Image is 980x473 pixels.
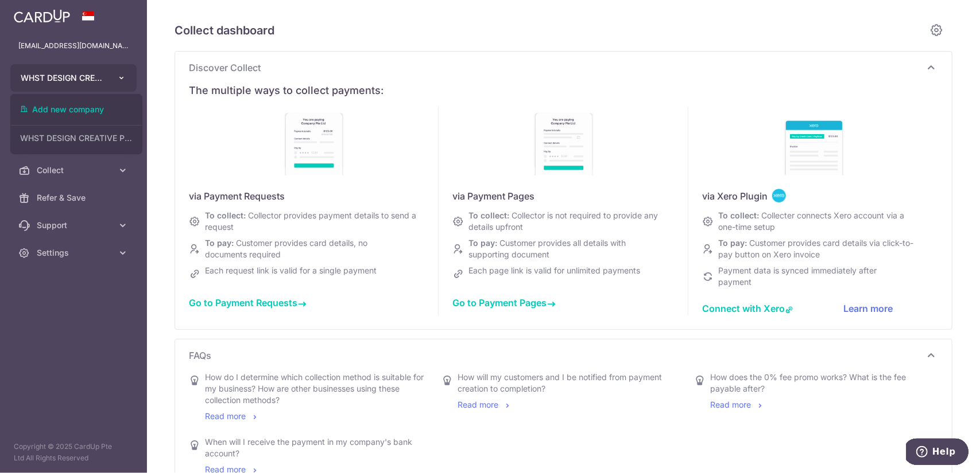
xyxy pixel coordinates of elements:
span: To collect: [718,210,759,220]
span: To pay: [205,238,234,248]
div: How will my customers and I be notified from payment creation to completion? [458,372,678,394]
span: Help [26,8,49,18]
span: Customer provides all details with supporting document [468,238,626,259]
span: Collecter connects Xero account via a one-time setup [718,210,904,232]
div: How does the 0% fee promo works? What is the fee payable after? [711,372,931,394]
a: Connect with Xero [702,303,794,314]
a: Read more [711,400,765,409]
div: The multiple ways to collect payments: [189,84,938,97]
span: Payment data is synced immediately after payment [718,265,877,287]
span: FAQs [189,349,924,362]
span: Support [37,220,113,231]
a: Go to Payment Pages [452,297,556,308]
a: Add new company [11,99,142,120]
img: <span class="translation_missing" title="translation missing: en.collect_dashboard.discover.cards... [772,189,786,203]
h5: Collect dashboard [175,21,925,40]
a: Read more [205,411,259,421]
iframe: Opens a widget where you can find more information [907,439,969,467]
span: Collector is not required to provide any details upfront [468,210,658,232]
img: discover-xero-sg-b5e0f4a20565c41d343697c4b648558ec96bb2b1b9ca64f21e4d1c2465932dfb.jpg [779,107,848,175]
span: Refer & Save [37,192,113,204]
p: Discover Collect [189,61,938,75]
span: To pay: [718,238,747,248]
span: Each request link is valid for a single payment [205,265,377,275]
span: Discover Collect [189,61,924,75]
span: To pay: [468,238,497,248]
span: WHST DESIGN CREATIVE PTE. LTD. [21,72,106,84]
img: discover-payment-pages-940d318898c69d434d935dddd9c2ffb4de86cb20fe041a80db9227a4a91428ac.jpg [529,107,598,175]
ul: WHST DESIGN CREATIVE PTE. LTD. [10,94,142,154]
span: Collect [37,165,113,176]
p: [EMAIL_ADDRESS][DOMAIN_NAME] [18,40,129,52]
img: CardUp [14,9,70,23]
a: Go to Payment Requests [189,297,307,308]
span: To collect: [205,210,246,220]
button: WHST DESIGN CREATIVE PTE. LTD. [10,64,137,92]
a: Read more [458,400,512,409]
a: WHST DESIGN CREATIVE PTE. LTD. [11,128,142,148]
div: When will I receive the payment in my company's bank account? [205,436,429,459]
div: via Payment Requests [189,189,438,203]
span: Customer provides card details, no documents required [205,238,367,259]
span: Each page link is valid for unlimited payments [468,265,640,275]
span: Settings [37,247,113,259]
span: Customer provides card details via click-to-pay button on Xero invoice [718,238,913,259]
span: To collect: [468,210,509,220]
div: Discover Collect [189,79,938,320]
p: FAQs [189,349,938,362]
span: Collector provides payment details to send a request [205,210,416,232]
div: via Xero Plugin [702,189,938,203]
div: via Payment Pages [452,189,688,203]
img: discover-payment-requests-886a7fde0c649710a92187107502557eb2ad8374a8eb2e525e76f9e186b9ffba.jpg [279,107,348,175]
a: Learn more [844,303,893,314]
div: How do I determine which collection method is suitable for my business? How are other businesses ... [205,372,425,406]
